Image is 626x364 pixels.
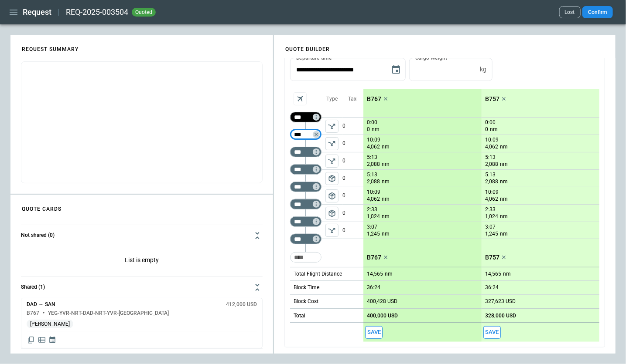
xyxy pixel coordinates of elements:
span: Display quote schedule [48,336,56,344]
span: Type of sector [325,224,339,237]
div: scrollable content [363,89,599,342]
p: 400,428 USD [367,298,397,305]
button: left aligned [325,224,339,237]
button: left aligned [325,137,339,150]
p: 2,088 [485,178,498,185]
h6: B767 [27,310,39,316]
span: Save this aircraft quote and copy details to clipboard [365,326,383,339]
p: 0:00 [367,119,377,126]
h4: REQUEST SUMMARY [11,37,89,57]
p: nm [372,126,380,133]
span: Copy quote content [27,336,35,344]
p: nm [500,230,508,238]
h4: QUOTE CARDS [11,197,72,216]
div: Not found [290,147,322,157]
p: nm [382,161,390,168]
span: Type of sector [325,172,339,185]
p: 4,062 [485,195,498,203]
button: left aligned [325,207,339,220]
p: 4,062 [367,195,380,203]
label: Departure time [296,54,332,61]
button: Confirm [582,6,613,18]
p: nm [500,143,508,151]
p: 2,088 [367,161,380,168]
p: 0 [342,222,363,239]
p: nm [385,270,393,278]
p: 10:09 [367,137,380,143]
div: Not shared (0) [21,298,263,348]
p: Type [326,95,338,103]
div: Not shared (0) [21,246,263,276]
span: package_2 [328,174,336,183]
div: Not found [290,164,322,175]
span: Type of sector [325,189,339,202]
span: [PERSON_NAME] [27,321,73,327]
p: 3:07 [367,224,377,230]
p: 10:09 [367,189,380,195]
h6: Shared (1) [21,284,45,290]
button: Not shared (0) [21,225,263,246]
p: 0 [342,118,363,135]
button: left aligned [325,155,339,168]
span: Aircraft selection [294,92,307,105]
p: 10:09 [485,189,499,195]
h1: Request [23,7,51,17]
p: 0 [342,152,363,169]
button: left aligned [325,172,339,185]
p: B757 [485,254,499,261]
p: nm [500,161,508,168]
p: 327,623 USD [485,298,516,305]
span: Display detailed quote content [38,336,46,344]
p: nm [382,195,390,203]
p: nm [490,126,498,133]
p: Block Time [294,284,319,291]
h6: Not shared (0) [21,233,55,238]
p: nm [500,195,508,203]
h6: 412,000 USD [226,302,257,307]
p: 1,024 [485,213,498,220]
p: 0 [342,135,363,152]
p: 0 [342,170,363,187]
p: 0:00 [485,119,496,126]
button: left aligned [325,189,339,202]
div: Too short [290,252,322,263]
p: nm [382,213,390,220]
p: 0 [367,126,370,133]
button: Save [365,326,383,339]
span: Type of sector [325,207,339,220]
p: 3:07 [485,224,496,230]
span: Type of sector [325,137,339,150]
p: Total Flight Distance [294,270,342,278]
p: 1,024 [367,213,380,220]
div: scrollable content [274,2,616,355]
p: 5:13 [367,154,377,161]
div: Not found [290,216,322,227]
p: nm [500,178,508,185]
p: 1,245 [367,230,380,238]
p: 2:33 [485,206,496,213]
span: package_2 [328,192,336,200]
p: 2:33 [367,206,377,213]
button: Save [483,326,501,339]
h6: DAD → SAN [27,302,55,307]
div: Not found [290,199,322,209]
span: Type of sector [325,155,339,168]
h6: Total [294,313,305,319]
div: Not found [290,234,322,244]
p: B767 [367,95,381,103]
p: 0 [485,126,488,133]
button: left aligned [325,120,339,133]
p: nm [500,213,508,220]
p: 5:13 [485,154,496,161]
p: nm [382,178,390,185]
p: 5:13 [367,172,377,178]
span: Type of sector [325,120,339,133]
p: nm [382,143,390,151]
p: nm [503,270,511,278]
p: 400,000 USD [367,313,398,319]
p: 14,565 [367,271,383,277]
p: nm [382,230,390,238]
span: quoted [133,9,154,15]
div: Not found [290,182,322,192]
p: 5:13 [485,172,496,178]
